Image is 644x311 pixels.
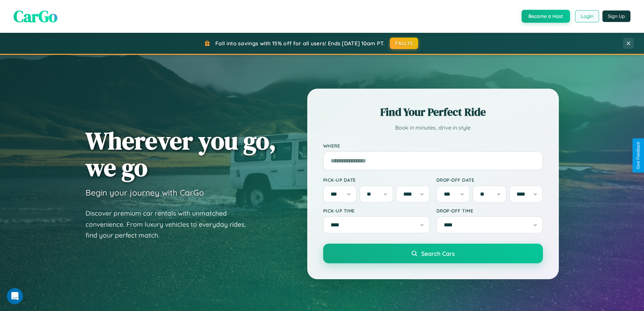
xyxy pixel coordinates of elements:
iframe: Intercom live chat [7,288,23,304]
button: Become a Host [522,10,570,23]
label: Drop-off Date [436,177,543,183]
label: Drop-off Time [436,208,543,214]
label: Pick-up Time [323,208,430,214]
div: Give Feedback [636,142,641,169]
h2: Find Your Perfect Ride [323,105,543,119]
span: CarGo [14,5,57,27]
button: Login [575,10,599,22]
label: Where [323,143,543,149]
label: Pick-up Date [323,177,430,183]
p: Book in minutes, drive in style [323,123,543,133]
button: FALL15 [390,38,418,49]
p: Discover premium car rentals with unmatched convenience. From luxury vehicles to everyday rides, ... [86,208,255,241]
span: Fall into savings with 15% off for all users! Ends [DATE] 10am PT. [215,40,385,47]
button: Search Cars [323,244,543,263]
button: Sign Up [602,10,630,22]
h1: Wherever you go, we go [86,127,276,181]
span: Search Cars [421,250,455,257]
h3: Begin your journey with CarGo [86,187,204,198]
